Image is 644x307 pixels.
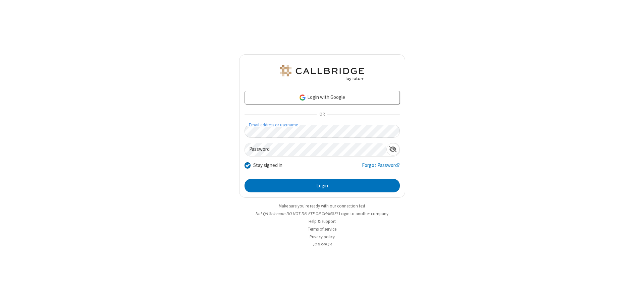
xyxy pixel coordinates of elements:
img: QA Selenium DO NOT DELETE OR CHANGE [278,65,366,81]
input: Email address or username [245,125,400,138]
li: Not QA Selenium DO NOT DELETE OR CHANGE? [239,210,405,217]
button: Login [245,179,400,192]
button: Login to another company [339,210,388,217]
li: v2.6.349.14 [239,241,405,248]
label: Stay signed in [253,162,282,169]
div: Show password [386,143,399,156]
a: Terms of service [308,226,336,232]
a: Privacy policy [310,234,335,240]
input: Password [245,143,386,156]
a: Make sure you're ready with our connection test [279,203,365,209]
a: Forgot Password? [362,162,400,174]
a: Help & support [309,219,336,224]
img: google-icon.png [299,94,306,101]
span: OR [317,110,327,119]
a: Login with Google [245,91,400,104]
